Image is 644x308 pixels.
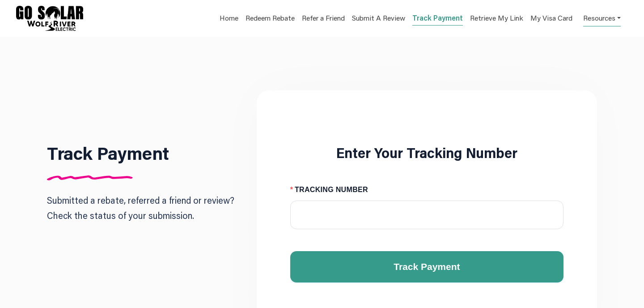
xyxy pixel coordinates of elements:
span: Track Payment [394,260,460,274]
h2: Enter Your Tracking Number [290,146,563,160]
a: Refer a Friend [302,13,345,26]
img: Program logo [16,6,83,31]
a: Submit A Review [352,13,405,26]
h1: Track Payment [47,144,169,162]
a: Track Payment [412,13,463,26]
span: TRACKING NUMBER [295,183,368,197]
p: Submitted a rebate, referred a friend or review? Check the status of your submission. [47,192,234,223]
img: Divider [47,175,133,180]
a: My Visa Card [530,9,572,27]
a: Redeem Rebate [246,13,295,26]
a: Home [220,13,238,26]
button: Track Payment [290,251,563,282]
a: Resources [583,9,621,26]
a: Retrieve My Link [470,13,523,26]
